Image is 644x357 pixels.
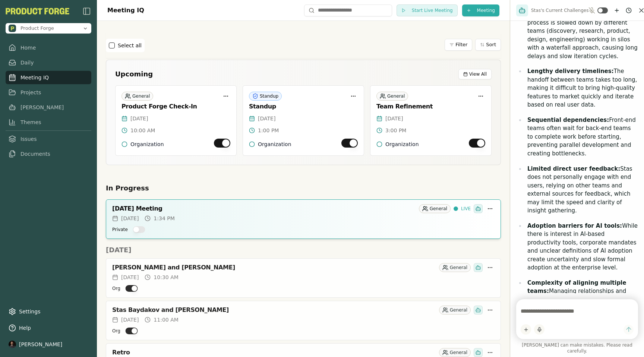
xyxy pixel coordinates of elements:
[475,39,501,51] button: Sort
[531,7,588,13] span: Stas's Current Challenges
[112,264,436,271] div: [PERSON_NAME] and [PERSON_NAME]
[121,316,139,323] span: [DATE]
[527,116,638,158] p: Front-end teams often wait for back-end teams to complete work before starting, preventing parall...
[476,92,485,101] button: More options
[527,279,626,295] strong: Complexity of aligning multiple teams:
[106,301,501,340] a: Stas Baydakov and [PERSON_NAME]General[DATE]11:00 AMOrg
[112,285,120,291] label: Org
[527,222,622,229] strong: Adoption barriers for AI tools:
[412,7,453,13] span: Start Live Meeting
[385,115,403,122] span: [DATE]
[249,92,282,101] div: Standup
[376,92,408,101] div: General
[154,274,178,281] span: 10:30 AM
[439,306,471,315] div: General
[527,165,620,172] strong: Limited direct user feedback:
[6,71,91,84] a: Meeting IQ
[486,263,495,272] button: More options
[469,71,487,77] span: View All
[397,4,458,16] button: Start Live Meeting
[624,325,634,335] button: Send message
[112,227,128,233] label: Private
[6,305,91,318] a: Settings
[6,321,91,335] button: Help
[419,204,451,213] div: General
[258,127,279,134] span: 1:00 PM
[477,7,495,13] span: Meeting
[130,140,164,148] span: Organization
[249,103,358,110] div: Standup
[6,116,91,129] a: Themes
[474,306,483,315] div: Smith has been invited
[474,204,483,213] div: Smith has been invited
[118,42,142,49] label: Select all
[6,132,91,146] a: Issues
[376,103,485,110] div: Team Refinement
[6,147,91,161] a: Documents
[516,342,638,354] span: [PERSON_NAME] can make mistakes. Please read carefully.
[6,8,69,15] img: Product Forge
[112,349,436,356] div: Retro
[597,7,608,13] button: Toggle ambient mode
[121,274,139,281] span: [DATE]
[106,199,501,239] a: [DATE] MeetingGeneralLIVE[DATE]1:34 PMPrivate
[82,7,91,16] img: sidebar
[474,263,483,272] div: Smith has been invited
[349,92,358,101] button: More options
[6,23,91,34] button: Open organization switcher
[385,140,419,148] span: Organization
[107,6,144,15] h1: Meeting IQ
[458,69,492,79] button: View All
[6,8,69,15] button: PF-Logo
[527,67,638,109] p: The handoff between teams takes too long, making it difficult to bring high-quality features to m...
[221,92,230,101] button: More options
[439,263,471,272] div: General
[534,324,544,335] button: Start dictation
[112,328,120,334] label: Org
[486,348,495,357] button: More options
[82,7,91,16] button: Close Sidebar
[112,205,416,212] div: [DATE] Meeting
[121,103,230,110] div: Product Forge Check-In
[258,115,275,122] span: [DATE]
[258,140,291,148] span: Organization
[527,2,638,61] p: The product development process is slowed down by different teams (discovery, research, product, ...
[121,92,153,101] div: General
[106,245,501,255] h2: [DATE]
[527,68,614,75] strong: Lengthy delivery timelines:
[521,324,531,335] button: Add content to chat
[6,41,91,54] a: Home
[462,4,499,16] button: Meeting
[154,215,174,222] span: 1:34 PM
[486,306,495,315] button: More options
[439,348,471,357] div: General
[6,338,91,351] button: [PERSON_NAME]
[6,101,91,114] a: [PERSON_NAME]
[6,86,91,99] a: Projects
[106,258,501,298] a: [PERSON_NAME] and [PERSON_NAME]General[DATE]10:30 AMOrg
[461,206,471,212] span: LIVE
[474,348,483,357] div: Smith has been invited
[486,204,495,213] button: More options
[121,215,139,222] span: [DATE]
[6,56,91,69] a: Daily
[612,6,621,15] button: New chat
[527,279,638,321] p: Managing relationships and communication between many teams with different opinions creates frict...
[9,25,16,32] img: Product Forge
[130,115,148,122] span: [DATE]
[385,127,406,134] span: 3:00 PM
[112,306,436,314] div: Stas Baydakov and [PERSON_NAME]
[527,165,638,215] p: Stas does not personally engage with end users, relying on other teams and external sources for f...
[624,6,633,15] button: Chat history
[527,117,609,123] strong: Sequential dependencies:
[154,316,178,323] span: 11:00 AM
[106,183,501,193] h2: In Progress
[445,39,472,51] button: Filter
[9,341,16,348] img: profile
[527,222,638,272] p: While there is interest in AI-based productivity tools, corporate mandates and unclear definition...
[130,127,155,134] span: 10:00 AM
[115,69,153,79] h2: Upcoming
[20,25,54,32] span: Product Forge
